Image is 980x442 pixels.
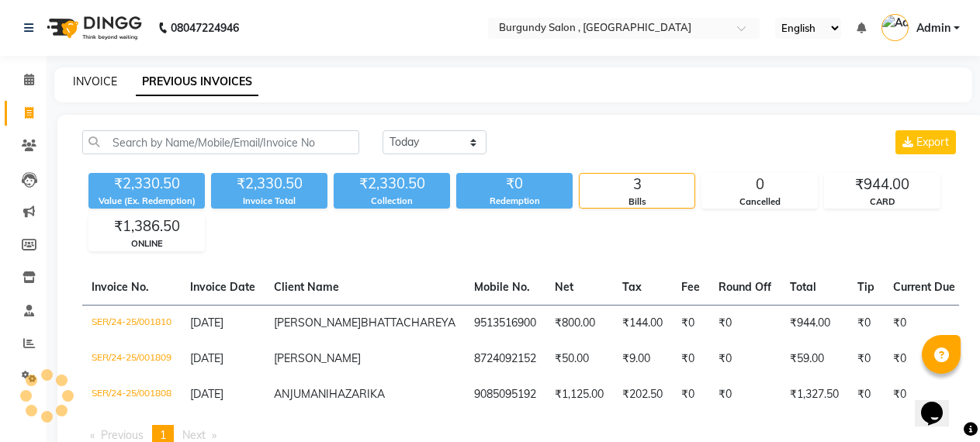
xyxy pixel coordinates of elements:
td: ₹1,125.00 [545,377,613,413]
div: 0 [702,174,817,195]
span: 1 [160,428,166,442]
span: Total [790,280,816,294]
b: 08047224946 [171,6,239,50]
td: ₹1,327.50 [781,377,848,413]
span: Export [916,135,949,149]
div: ₹1,386.50 [89,216,204,237]
td: ₹0 [709,305,781,341]
div: 3 [580,174,694,195]
span: Mobile No. [474,280,530,294]
td: ₹0 [672,341,709,377]
div: Redemption [456,195,573,208]
div: ₹2,330.50 [211,173,327,195]
td: 8724092152 [465,341,545,377]
td: ₹0 [709,341,781,377]
span: Previous [101,428,144,442]
span: Invoice No. [92,280,149,294]
input: Search by Name/Mobile/Email/Invoice No [82,130,359,154]
span: [PERSON_NAME] [274,351,361,365]
a: PREVIOUS INVOICES [136,68,258,96]
div: ONLINE [89,237,204,250]
button: Export [895,130,956,154]
div: Invoice Total [211,195,327,208]
span: Fee [681,280,700,294]
span: [DATE] [190,316,223,330]
td: ₹0 [672,305,709,341]
td: SER/24-25/001810 [82,305,181,341]
span: [PERSON_NAME] [274,316,361,330]
td: ₹0 [848,377,884,413]
div: ₹2,330.50 [334,173,450,195]
td: ₹0 [884,341,964,377]
td: ₹0 [848,305,884,341]
div: ₹944.00 [825,174,940,195]
div: Collection [334,195,450,208]
span: Invoice Date [190,280,255,294]
td: ₹59.00 [781,341,848,377]
span: BHATTACHAREYA [361,316,455,330]
td: ₹144.00 [613,305,672,341]
span: Tip [857,280,874,294]
span: Net [555,280,573,294]
td: ₹0 [884,305,964,341]
a: INVOICE [73,74,117,88]
td: ₹944.00 [781,305,848,341]
td: ₹0 [672,377,709,413]
td: 9513516900 [465,305,545,341]
img: Admin [881,14,909,41]
span: Admin [916,20,951,36]
iframe: chat widget [915,380,964,426]
div: CARD [825,195,940,209]
td: ₹800.00 [545,305,613,341]
td: SER/24-25/001808 [82,377,181,413]
div: ₹0 [456,173,573,195]
span: [DATE] [190,351,223,365]
div: Bills [580,195,694,209]
td: SER/24-25/001809 [82,341,181,377]
div: ₹2,330.50 [88,173,205,195]
span: Current Due [893,280,955,294]
span: Client Name [274,280,339,294]
span: Tax [622,280,642,294]
span: Round Off [719,280,771,294]
td: ₹0 [884,377,964,413]
span: ANJUMANI [274,387,329,401]
td: 9085095192 [465,377,545,413]
td: ₹50.00 [545,341,613,377]
span: [DATE] [190,387,223,401]
td: ₹0 [848,341,884,377]
span: Next [182,428,206,442]
span: HAZARIKA [329,387,385,401]
img: logo [40,6,146,50]
div: Cancelled [702,195,817,209]
td: ₹202.50 [613,377,672,413]
td: ₹9.00 [613,341,672,377]
td: ₹0 [709,377,781,413]
div: Value (Ex. Redemption) [88,195,205,208]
